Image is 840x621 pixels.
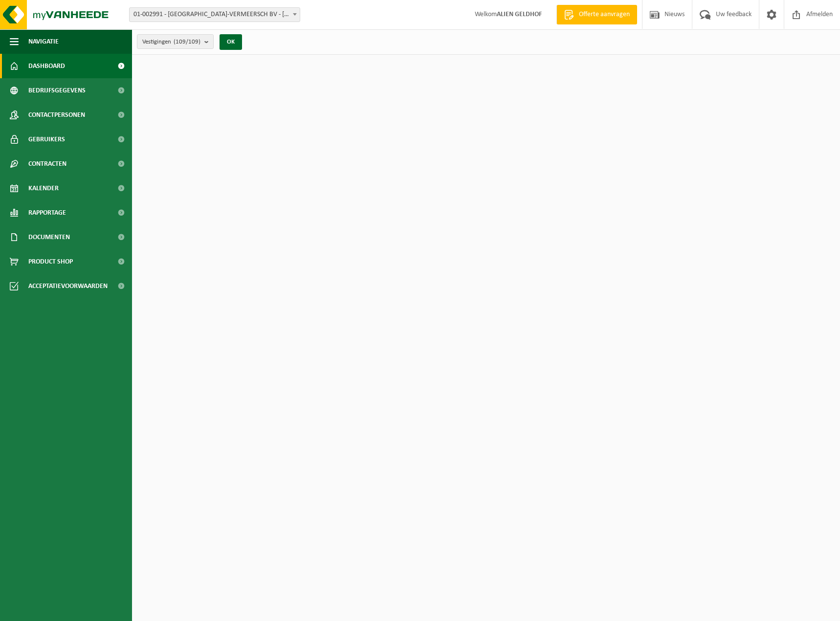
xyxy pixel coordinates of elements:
iframe: chat widget [5,599,163,621]
span: 01-002991 - GELDHOF-VERMEERSCH BV - HARELBEKE [130,8,300,22]
a: Offerte aanvragen [556,5,637,24]
span: Kalender [28,176,59,200]
span: Rapportage [28,200,66,225]
span: Offerte aanvragen [576,10,632,20]
span: Contracten [28,152,66,176]
span: Navigatie [28,29,59,54]
button: OK [220,34,242,50]
strong: ALIEN GELDHOF [497,11,542,18]
span: Dashboard [28,54,65,78]
count: (109/109) [174,39,200,45]
span: Contactpersonen [28,103,85,127]
span: Gebruikers [28,127,65,152]
span: Product Shop [28,249,73,274]
span: Bedrijfsgegevens [28,78,86,103]
span: Acceptatievoorwaarden [28,274,108,298]
span: Vestigingen [142,35,200,49]
button: Vestigingen(109/109) [137,34,214,49]
span: 01-002991 - GELDHOF-VERMEERSCH BV - HARELBEKE [129,7,300,22]
span: Documenten [28,225,70,249]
